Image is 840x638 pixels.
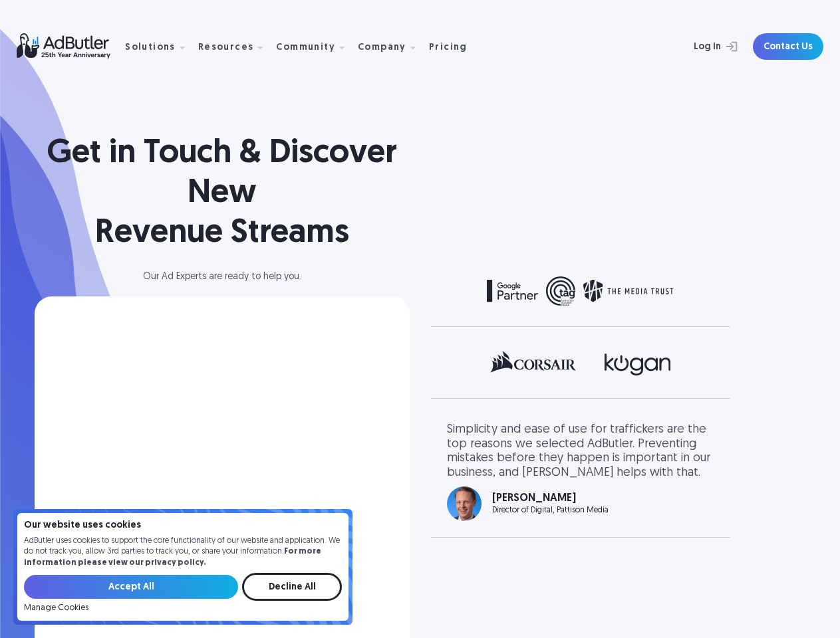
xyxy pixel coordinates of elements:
[492,493,609,504] div: [PERSON_NAME]
[24,521,342,530] h4: Our website uses cookies
[358,43,406,53] div: Company
[24,575,238,599] input: Accept All
[447,423,714,480] div: Simplicity and ease of use for traffickers are the top reasons we selected AdButler. Preventing m...
[358,26,426,68] div: Company
[125,26,196,68] div: Solutions
[242,573,342,601] input: Decline All
[661,351,714,382] div: next slide
[35,134,410,254] h1: Get in Touch & Discover New Revenue Streams
[198,43,254,53] div: Resources
[429,43,468,53] div: Pricing
[276,26,355,68] div: Community
[35,272,410,282] div: Our Ad Experts are ready to help you.
[447,351,500,382] div: previous slide
[24,536,342,569] p: AdButler uses cookies to support the core functionality of our website and application. We do not...
[447,276,714,310] div: carousel
[447,351,714,382] div: carousel
[658,33,745,60] a: Log In
[429,41,478,53] a: Pricing
[125,43,176,53] div: Solutions
[447,276,500,310] div: previous slide
[661,423,714,521] div: next slide
[24,573,342,613] form: Email Form
[753,33,823,60] a: Contact Us
[447,423,714,521] div: 2 of 3
[198,26,274,68] div: Resources
[447,351,714,378] div: 2 of 3
[447,423,500,521] div: previous slide
[447,423,714,521] div: carousel
[24,603,88,613] a: Manage Cookies
[276,43,335,53] div: Community
[447,276,714,306] div: 2 of 2
[492,506,609,514] div: Director of Digital, Pattison Media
